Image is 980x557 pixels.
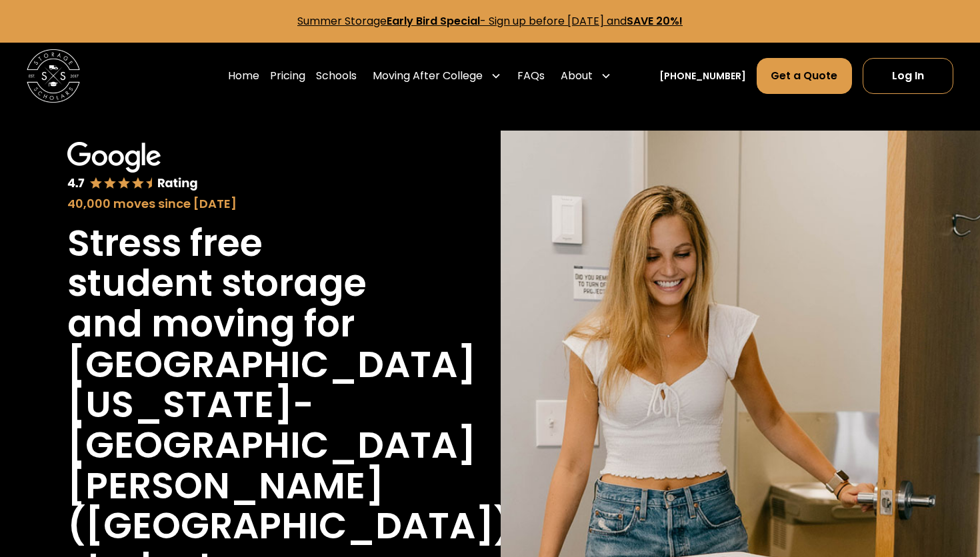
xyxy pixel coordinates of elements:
strong: SAVE 20%! [627,13,683,29]
a: Summer StorageEarly Bird Special- Sign up before [DATE] andSAVE 20%! [297,13,683,29]
strong: Early Bird Special [387,13,480,29]
a: Log In [863,58,953,94]
img: Google 4.7 star rating [67,142,199,192]
div: 40,000 moves since [DATE] [67,195,413,213]
div: About [561,68,593,84]
a: Get a Quote [757,58,851,94]
h1: [GEOGRAPHIC_DATA][US_STATE]-[GEOGRAPHIC_DATA][PERSON_NAME] ([GEOGRAPHIC_DATA]) [67,344,512,546]
h1: Stress free student storage and moving for [67,223,413,344]
a: Schools [316,57,357,95]
div: About [555,57,617,95]
a: home [27,49,80,103]
div: Moving After College [373,68,483,84]
a: FAQs [517,57,545,95]
a: [PHONE_NUMBER] [659,69,746,83]
a: Pricing [270,57,305,95]
div: Moving After College [367,57,507,95]
img: Storage Scholars main logo [27,49,80,103]
a: Home [228,57,259,95]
